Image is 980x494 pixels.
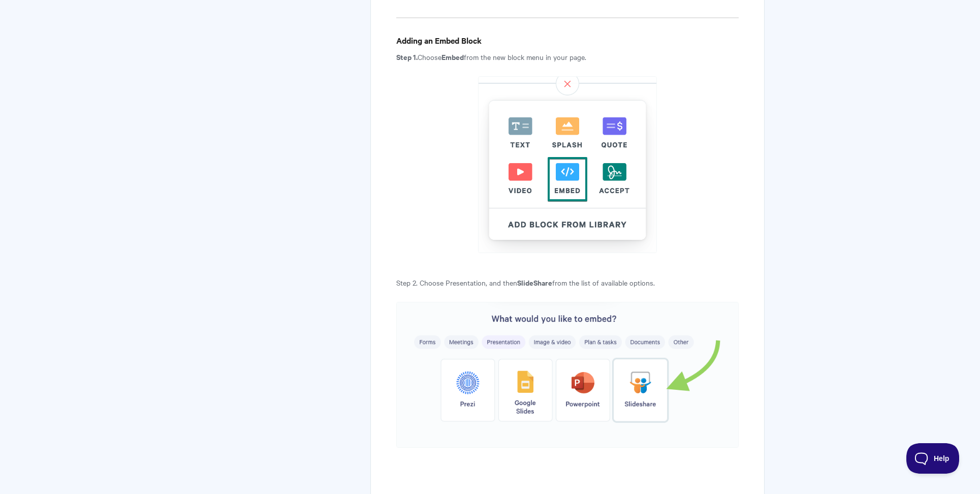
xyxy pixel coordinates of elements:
p: Choose from the new block menu in your page. [396,51,738,63]
strong: Step 1. [396,51,418,62]
strong: SlideShare [517,277,552,288]
h4: Adding an Embed Block [396,34,738,47]
img: file-lbYJDBbApQ.png [396,302,738,448]
p: Step 2. Choose Presentation, and then from the list of available options. [396,276,738,289]
strong: Embed [441,51,464,62]
iframe: Toggle Customer Support [906,443,960,474]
